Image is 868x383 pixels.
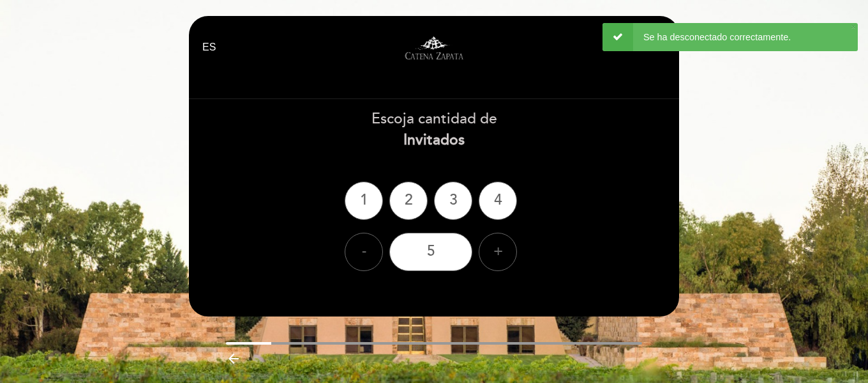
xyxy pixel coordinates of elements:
[188,109,680,151] div: Escoja cantidad de
[345,233,383,271] div: -
[226,351,241,366] i: arrow_backward
[434,182,472,220] div: 3
[389,182,428,220] div: 2
[602,23,858,51] div: Se ha desconectado correctamente.
[389,233,472,271] div: 5
[851,23,855,31] button: ×
[479,233,517,271] div: +
[345,182,383,220] div: 1
[354,30,514,65] a: Visitas y degustaciones en La Pirámide
[403,131,465,149] b: Invitados
[479,182,517,220] div: 4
